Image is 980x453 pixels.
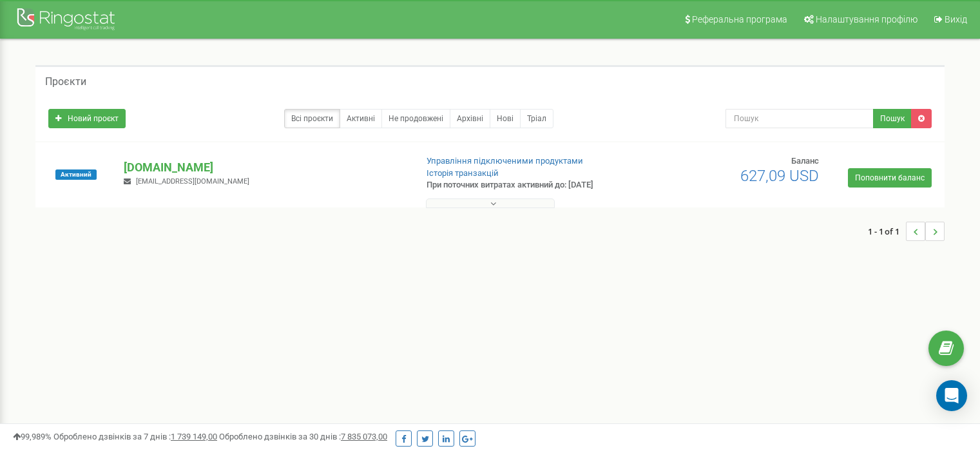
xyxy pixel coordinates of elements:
span: 1 - 1 of 1 [868,222,906,241]
span: Вихід [945,14,967,24]
nav: ... [868,209,945,254]
span: Активний [55,169,97,180]
a: Всі проєкти [284,109,340,128]
span: Оброблено дзвінків за 7 днів : [53,432,217,441]
a: Тріал [520,109,553,128]
div: Open Intercom Messenger [936,380,967,411]
span: Реферальна програма [692,14,787,24]
p: [DOMAIN_NAME] [124,159,405,176]
span: Налаштування профілю [816,14,918,24]
u: 1 739 149,00 [171,432,217,441]
span: Баланс [791,156,819,166]
a: Активні [340,109,382,128]
input: Пошук [725,109,874,128]
u: 7 835 073,00 [341,432,387,441]
a: Архівні [450,109,490,128]
span: 627,09 USD [740,167,819,185]
span: [EMAIL_ADDRESS][DOMAIN_NAME] [136,177,249,186]
h5: Проєкти [45,76,86,88]
p: При поточних витратах активний до: [DATE] [427,179,633,191]
button: Пошук [873,109,912,128]
a: Управління підключеними продуктами [427,156,583,166]
a: Поповнити баланс [848,168,932,188]
a: Нові [490,109,521,128]
a: Історія транзакцій [427,168,499,178]
span: 99,989% [13,432,52,441]
span: Оброблено дзвінків за 30 днів : [219,432,387,441]
a: Не продовжені [381,109,450,128]
a: Новий проєкт [48,109,126,128]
